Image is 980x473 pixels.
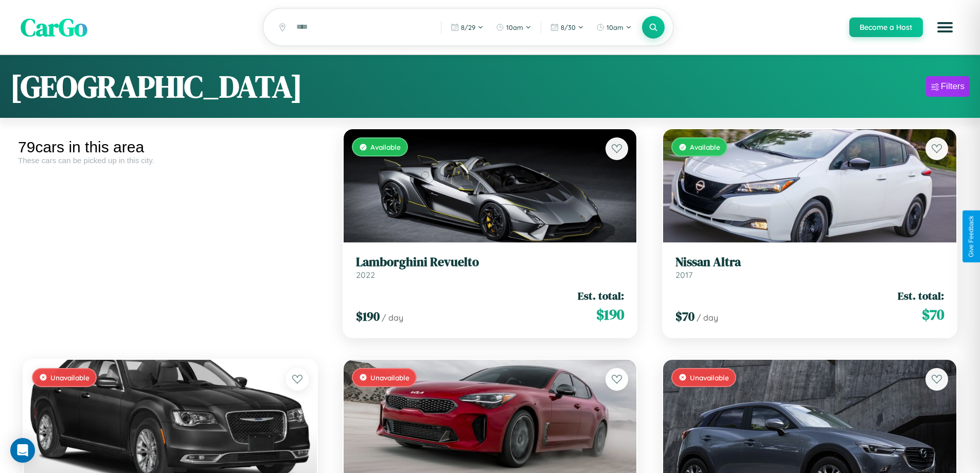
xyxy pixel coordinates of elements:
span: Unavailable [690,373,729,382]
div: Give Feedback [968,216,975,257]
span: $ 190 [596,304,624,325]
span: 8 / 30 [561,23,576,31]
span: / day [697,312,718,323]
span: Est. total: [578,288,624,303]
span: $ 190 [356,308,380,325]
div: 79 cars in this area [18,138,323,156]
span: 8 / 29 [461,23,475,31]
span: 10am [506,23,523,31]
span: 2017 [675,270,692,280]
span: Available [690,143,720,151]
button: Become a Host [849,17,923,37]
h3: Nissan Altra [675,255,944,270]
span: $ 70 [675,308,694,325]
button: 8/30 [545,19,589,36]
a: Lamborghini Revuelto2022 [356,255,625,280]
button: 8/29 [446,19,489,36]
span: Available [370,143,401,151]
a: Nissan Altra2017 [675,255,944,280]
span: Est. total: [898,288,944,303]
span: 2022 [356,270,375,280]
h1: [GEOGRAPHIC_DATA] [10,65,302,108]
span: $ 70 [922,304,944,325]
span: Unavailable [50,373,90,382]
div: Open Intercom Messenger [10,438,35,463]
span: 10am [607,23,623,31]
h3: Lamborghini Revuelto [356,255,625,270]
button: 10am [591,19,637,36]
div: Filters [941,81,965,92]
button: Open menu [931,13,959,42]
span: CarGo [21,10,87,44]
span: Unavailable [370,373,409,382]
button: 10am [491,19,537,36]
button: Filters [926,76,970,97]
span: / day [382,312,403,323]
div: These cars can be picked up in this city. [18,156,323,165]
